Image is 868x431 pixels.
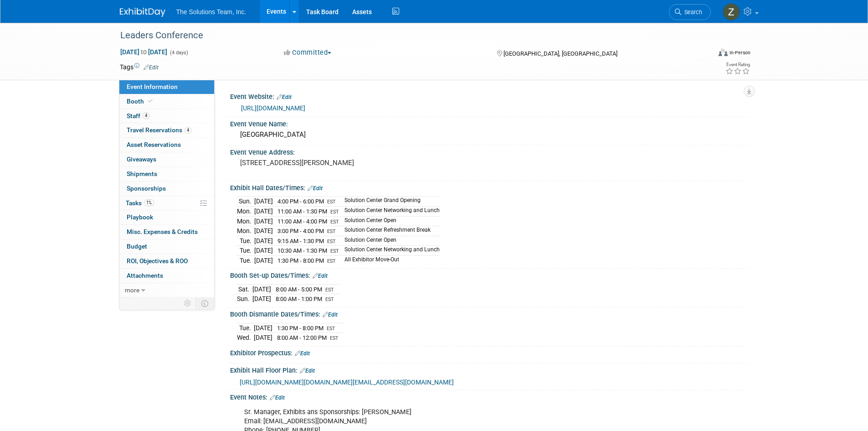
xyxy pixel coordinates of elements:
a: Edit [308,185,323,192]
td: Toggle Event Tabs [195,297,214,309]
td: All Exhibitor Move-Out [339,255,440,265]
div: Booth Set-up Dates/Times: [230,269,749,280]
span: 8:00 AM - 5:00 PM [276,286,322,293]
td: Wed. [237,333,254,343]
div: Event Venue Address: [230,145,749,157]
span: [GEOGRAPHIC_DATA], [GEOGRAPHIC_DATA] [503,50,617,57]
span: Travel Reservations [127,126,191,134]
a: Staff4 [119,109,214,123]
img: ExhibitDay [120,8,165,17]
span: ROI, Objectives & ROO [127,257,188,265]
a: [URL][DOMAIN_NAME][DOMAIN_NAME][EMAIL_ADDRESS][DOMAIN_NAME] [240,379,454,386]
span: EST [330,209,339,215]
span: 10:30 AM - 1:30 PM [277,247,327,254]
span: 1:30 PM - 8:00 PM [277,325,324,332]
span: 8:00 AM - 12:00 PM [277,334,327,341]
a: Attachments [119,269,214,283]
a: Misc. Expenses & Credits [119,225,214,239]
td: Mon. [237,226,254,236]
td: [DATE] [254,255,273,265]
td: [DATE] [254,207,273,217]
span: to [139,48,148,56]
span: 3:00 PM - 4:00 PM [277,228,324,234]
a: Booth [119,94,214,109]
div: Event Website: [230,90,749,102]
span: Shipments [127,170,157,177]
span: (4 days) [169,50,188,56]
a: ROI, Objectives & ROO [119,254,214,268]
span: Event Information [127,83,178,90]
a: Edit [323,312,338,318]
span: Staff [127,112,149,119]
div: Event Venue Name: [230,117,749,129]
td: [DATE] [254,197,273,207]
td: Personalize Event Tab Strip [180,297,196,309]
span: Sponsorships [127,185,166,192]
a: Shipments [119,167,214,181]
td: [DATE] [252,284,271,294]
span: EST [327,228,336,234]
div: In-Person [729,49,750,56]
a: more [119,283,214,297]
div: Event Notes: [230,390,749,402]
i: Booth reservation complete [148,99,153,104]
div: [GEOGRAPHIC_DATA] [237,128,742,142]
td: Mon. [237,207,254,217]
td: [DATE] [254,236,273,246]
a: Edit [313,273,328,279]
span: 4 [143,112,149,119]
pre: [STREET_ADDRESS][PERSON_NAME] [240,159,436,167]
a: Edit [270,395,285,401]
span: 1% [144,199,154,206]
span: EST [327,199,336,205]
td: Solution Center Open [339,216,440,226]
td: [DATE] [254,246,273,256]
td: Tags [120,62,159,72]
span: more [125,286,139,294]
div: Event Rating [725,62,750,67]
span: Booth [127,98,154,105]
td: [DATE] [254,333,272,343]
span: The Solutions Team, Inc. [176,8,247,16]
a: Playbook [119,210,214,224]
div: Exhibitor Prospectus: [230,346,749,358]
span: EST [327,258,336,264]
td: Tue. [237,246,254,256]
a: Edit [300,368,315,374]
a: Asset Reservations [119,138,214,152]
span: 4:00 PM - 6:00 PM [277,198,324,205]
span: 9:15 AM - 1:30 PM [277,238,324,244]
span: 8:00 AM - 1:00 PM [276,296,322,302]
a: [URL][DOMAIN_NAME] [241,104,305,112]
span: EST [330,248,339,254]
div: Booth Dismantle Dates/Times: [230,307,749,319]
span: Playbook [127,213,153,221]
a: Budget [119,239,214,254]
td: [DATE] [254,323,272,333]
span: EST [330,219,339,225]
span: Asset Reservations [127,141,181,148]
a: Edit [295,350,310,357]
a: Event Information [119,80,214,94]
td: Mon. [237,216,254,226]
td: Solution Center Networking and Lunch [339,207,440,217]
div: Leaders Conference [117,27,697,44]
td: Solution Center Grand Opening [339,197,440,207]
span: EST [325,287,334,293]
td: [DATE] [252,294,271,304]
button: Committed [281,48,335,57]
span: 11:00 AM - 4:00 PM [277,218,327,225]
span: EST [325,296,334,302]
span: [DATE] [DATE] [120,48,168,56]
div: Event Format [657,47,751,61]
a: Tasks1% [119,196,214,210]
span: EST [327,239,336,244]
span: 1:30 PM - 8:00 PM [277,257,324,264]
a: Search [669,4,711,20]
a: Travel Reservations4 [119,123,214,137]
span: Budget [127,243,147,250]
td: Tue. [237,323,254,333]
img: Format-Inperson.png [719,49,728,56]
td: Tue. [237,255,254,265]
span: Search [681,9,702,16]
